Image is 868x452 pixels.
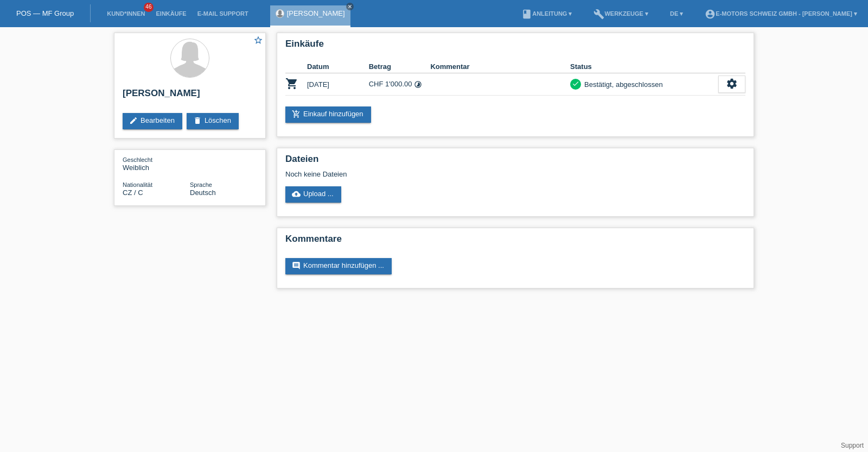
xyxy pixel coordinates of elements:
td: CHF 1'000.00 [369,73,431,96]
h2: [PERSON_NAME] [123,88,257,104]
a: account_circleE-Motors Schweiz GmbH - [PERSON_NAME] ▾ [699,10,863,17]
a: editBearbeiten [123,113,182,129]
i: account_circle [705,9,716,20]
a: E-Mail Support [192,10,254,17]
i: POSP00027237 [285,77,298,90]
a: star_border [253,35,263,47]
i: edit [129,116,138,125]
h2: Dateien [285,154,745,170]
a: Kund*innen [101,10,150,17]
i: delete [193,116,202,125]
span: 46 [144,3,154,12]
div: Noch keine Dateien [285,170,617,178]
i: add_shopping_cart [292,110,301,118]
td: [DATE] [307,73,369,96]
i: build [593,9,604,20]
i: settings [726,78,738,90]
a: [PERSON_NAME] [287,9,345,17]
a: cloud_uploadUpload ... [285,186,341,203]
a: DE ▾ [665,10,688,17]
i: comment [292,261,301,270]
h2: Kommentare [285,234,745,250]
i: Fixe Raten (12 Raten) [414,80,422,89]
i: close [347,4,353,9]
h2: Einkäufe [285,39,745,55]
div: Bestätigt, abgeschlossen [581,79,663,90]
a: deleteLöschen [187,113,239,129]
a: buildWerkzeuge ▾ [588,10,654,17]
a: commentKommentar hinzufügen ... [285,258,392,274]
th: Betrag [369,60,431,73]
span: Deutsch [190,189,216,197]
span: Sprache [190,181,212,188]
i: book [521,9,532,20]
i: star_border [253,35,263,45]
div: Weiblich [123,155,190,172]
a: close [346,3,354,10]
th: Kommentar [430,60,570,73]
th: Datum [307,60,369,73]
a: bookAnleitung ▾ [516,10,577,17]
span: Geschlecht [123,156,152,163]
a: Einkäufe [150,10,192,17]
a: add_shopping_cartEinkauf hinzufügen [285,106,371,123]
span: Nationalität [123,181,152,188]
i: cloud_upload [292,190,301,198]
th: Status [570,60,718,73]
span: Tschechische Republik / C / 06.07.1989 [123,189,143,197]
i: check [572,80,579,87]
a: POS — MF Group [16,9,74,17]
a: Support [841,442,864,449]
